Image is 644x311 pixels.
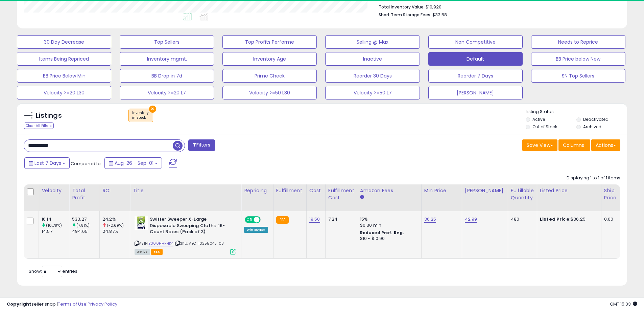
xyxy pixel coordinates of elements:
[604,187,618,201] div: Ship Price
[532,116,545,122] label: Active
[120,86,214,99] button: Velocity >=20 L7
[428,86,523,99] button: [PERSON_NAME]
[379,4,425,10] b: Total Inventory Value:
[465,187,505,194] div: [PERSON_NAME]
[29,268,77,274] span: Show: entries
[511,187,534,201] div: Fulfillable Quantity
[102,187,127,194] div: ROI
[72,216,99,222] div: 533.27
[58,301,87,307] a: Terms of Use
[567,175,620,181] div: Displaying 1 to 1 of 1 items
[151,249,163,255] span: FBA
[428,35,523,49] button: Non Competitive
[7,301,31,307] strong: Copyright
[360,230,404,236] b: Reduced Prof. Rng.
[133,187,238,194] div: Title
[465,216,477,223] a: 42.99
[610,301,637,307] span: 2025-09-9 15:03 GMT
[276,216,289,224] small: FBA
[583,124,601,130] label: Archived
[149,106,156,113] button: ×
[540,216,571,222] b: Listed Price:
[102,228,130,235] div: 24.87%
[102,216,130,222] div: 24.2%
[360,216,416,222] div: 15%
[76,223,90,228] small: (7.81%)
[360,187,419,194] div: Amazon Fees
[34,160,61,166] span: Last 7 Days
[132,115,149,120] div: in stock
[222,35,317,49] button: Top Profits Performe
[360,236,416,242] div: $10 - $10.90
[558,139,590,151] button: Columns
[360,222,416,228] div: $0.30 min
[360,194,364,200] small: Amazon Fees.
[72,187,97,201] div: Total Profit
[379,2,615,10] li: $10,920
[42,187,66,194] div: Velocity
[115,160,153,166] span: Aug-26 - Sep-01
[7,301,117,308] div: seller snap | |
[36,111,62,120] h5: Listings
[120,69,214,83] button: BB Drop in 7d
[17,69,111,83] button: BB Price Below Min
[309,216,320,223] a: 19.50
[46,223,62,228] small: (10.78%)
[88,301,117,307] a: Privacy Policy
[17,52,111,66] button: Items Being Repriced
[17,86,111,99] button: Velocity >=20 L30
[428,69,523,83] button: Reorder 7 Days
[120,35,214,49] button: Top Sellers
[532,124,557,130] label: Out of Stock
[531,35,625,49] button: Needs to Reprice
[325,35,420,49] button: Selling @ Max
[174,241,224,246] span: | SKU: ABC-10255045-03
[244,187,270,194] div: Repricing
[328,216,352,222] div: 7.24
[245,217,254,223] span: ON
[526,109,627,115] p: Listing States:
[222,86,317,99] button: Velocity >=50 L30
[428,52,523,66] button: Default
[107,223,124,228] small: (-2.69%)
[432,12,447,18] span: $33.58
[309,187,323,194] div: Cost
[244,227,268,233] div: Win BuyBox
[17,35,111,49] button: 30 Day Decrease
[511,216,532,222] div: 480
[42,216,69,222] div: 16.14
[148,241,173,246] a: B000HHPHK4
[120,52,214,66] button: Inventory mgmt.
[531,52,625,66] button: BB Price below New
[531,69,625,83] button: SN Top Sellers
[260,217,270,223] span: OFF
[522,139,557,151] button: Save View
[72,228,99,235] div: 494.65
[24,157,70,169] button: Last 7 Days
[135,216,236,254] div: ASIN:
[583,116,609,122] label: Deactivated
[325,86,420,99] button: Velocity >=50 L7
[132,110,149,120] span: Inventory :
[325,52,420,66] button: Inactive
[135,216,148,230] img: 41ngdoxieDL._SL40_.jpg
[424,187,459,194] div: Min Price
[104,157,162,169] button: Aug-26 - Sep-01
[379,12,431,18] b: Short Term Storage Fees:
[563,142,584,149] span: Columns
[591,139,620,151] button: Actions
[276,187,304,194] div: Fulfillment
[71,160,102,167] span: Compared to:
[24,123,54,129] div: Clear All Filters
[424,216,436,223] a: 36.25
[188,139,215,151] button: Filters
[540,187,598,194] div: Listed Price
[135,249,150,255] span: All listings currently available for purchase on Amazon
[150,216,232,237] b: Swiffer Sweeper X-Large Disposable Sweeping Cloths, 16-Count Boxes (Pack of 3)
[222,52,317,66] button: Inventory Age
[604,216,615,222] div: 0.00
[325,69,420,83] button: Reorder 30 Days
[42,228,69,235] div: 14.57
[222,69,317,83] button: Prime Check
[540,216,596,222] div: $36.25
